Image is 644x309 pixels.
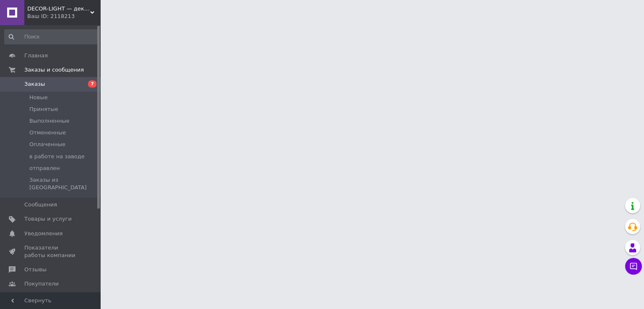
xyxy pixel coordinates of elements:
span: Принятые [29,106,58,113]
span: Товары и услуги [24,215,72,223]
span: Уведомления [24,230,62,237]
span: DECOR-LIGHT — декор и интерьер для Вашего дома [27,5,90,13]
span: Покупатели [24,280,59,288]
span: Заказы из [GEOGRAPHIC_DATA] [29,176,98,191]
span: Отмененные [29,129,66,136]
span: Отзывы [24,266,47,273]
span: в работе на заводе [29,153,85,160]
span: Оплаченные [29,141,65,148]
button: Чат с покупателем [625,258,642,275]
span: 7 [88,80,96,88]
div: Ваш ID: 2118213 [27,13,101,20]
span: Сообщения [24,201,57,209]
span: отправлен [29,165,60,172]
input: Поиск [4,29,99,44]
span: Выполненные [29,117,70,125]
span: Главная [24,52,48,59]
span: Заказы и сообщения [24,66,84,74]
span: Показатели работы компании [24,244,78,259]
span: Заказы [24,80,45,88]
span: Новые [29,94,48,101]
